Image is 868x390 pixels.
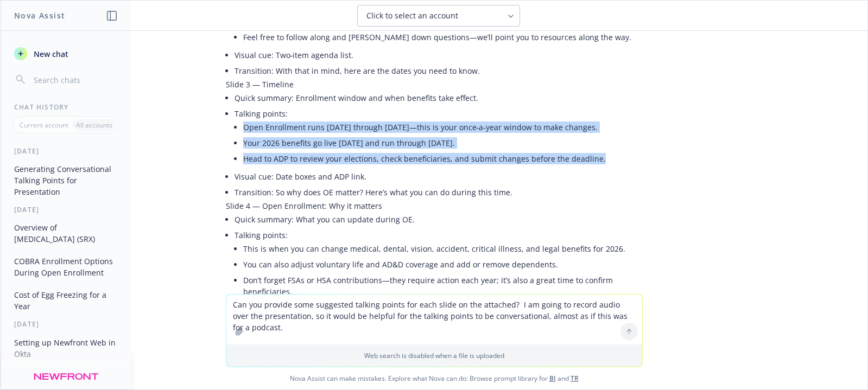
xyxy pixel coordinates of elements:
div: Chat History [1,103,131,112]
span: New chat [31,48,68,60]
div: [DATE] [1,146,131,156]
li: Don’t forget FSAs or HSA contributions—they require action each year; it’s also a great time to c... [243,272,643,299]
div: [DATE] [1,205,131,214]
li: Talking points: [235,227,643,302]
p: Web search is disabled when a file is uploaded [233,351,636,360]
button: Click to select an account [357,5,520,27]
li: Feel free to follow along and [PERSON_NAME] down questions—we’ll point you to resources along the... [243,29,643,45]
button: New chat [10,44,122,63]
div: [DATE] [1,367,131,376]
p: Slide 3 — Timeline [226,79,643,90]
span: Nova Assist can make mistakes. Explore what Nova can do: Browse prompt library for and [5,367,863,389]
li: This is when you can change medical, dental, vision, accident, critical illness, and legal benefi... [243,241,643,257]
li: Talking points: [235,106,643,169]
li: Your 2026 benefits go live [DATE] and run through [DATE]. [243,135,643,151]
li: Open Enrollment runs [DATE] through [DATE]—this is your once‑a‑year window to make changes. [243,119,643,135]
li: Visual cue: Date boxes and ADP link. [235,169,643,184]
span: Click to select an account [366,10,458,21]
a: TR [571,374,579,383]
button: Cost of Egg Freezing for a Year [10,286,122,315]
p: Current account [20,120,68,130]
button: Setting up Newfront Web in Okta [10,334,122,363]
a: BI [549,374,556,383]
li: You can also adjust voluntary life and AD&D coverage and add or remove dependents. [243,257,643,272]
p: Slide 4 — Open Enrollment: Why it matters [226,200,643,212]
li: Head to ADP to review your elections, check beneficiaries, and submit changes before the deadline. [243,151,643,167]
li: Quick summary: What you can update during OE. [235,212,643,227]
div: [DATE] [1,319,131,329]
li: Quick summary: Enrollment window and when benefits take effect. [235,90,643,106]
li: Transition: With that in mind, here are the dates you need to know. [235,63,643,79]
p: All accounts [76,120,112,130]
button: Generating Conversational Talking Points for Presentation [10,160,122,201]
li: Transition: So why does OE matter? Here’s what you can do during this time. [235,184,643,200]
button: Overview of [MEDICAL_DATA] (SRX) [10,219,122,248]
input: Search chats [31,72,118,87]
h1: Nova Assist [14,10,65,21]
li: Visual cue: Two‑item agenda list. [235,47,643,63]
button: COBRA Enrollment Options During Open Enrollment [10,252,122,282]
